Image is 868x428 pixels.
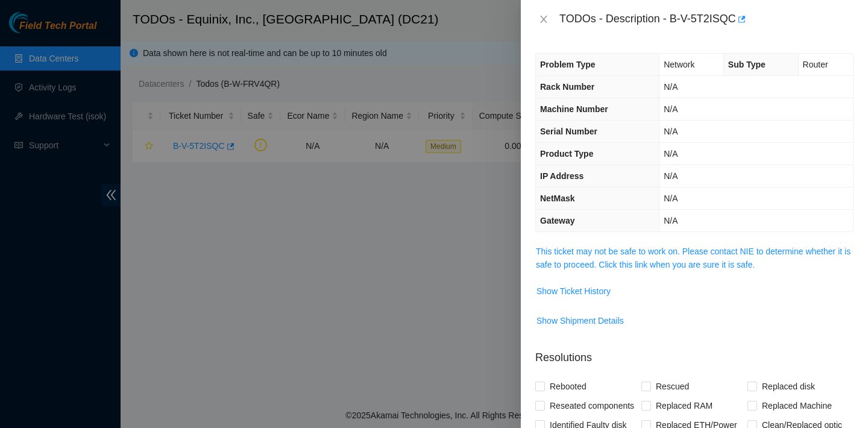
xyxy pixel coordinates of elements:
span: Show Shipment Details [536,314,624,327]
span: NetMask [540,194,575,203]
span: Router [803,60,828,69]
span: N/A [664,171,678,181]
span: IP Address [540,171,583,181]
span: Replaced RAM [651,396,717,415]
div: TODOs - Description - B-V-5T2ISQC [559,10,854,29]
span: Show Ticket History [536,285,611,298]
span: Gateway [540,216,575,225]
button: Show Ticket History [536,282,611,301]
span: N/A [664,127,678,136]
span: Replaced Machine [757,396,837,415]
button: Close [535,14,552,25]
span: N/A [664,149,678,159]
span: Rescued [651,377,694,396]
p: Resolutions [535,340,854,366]
span: Rack Number [540,82,594,92]
span: N/A [664,104,678,114]
span: Rebooted [545,377,591,396]
span: Replaced disk [757,377,820,396]
span: N/A [664,82,678,92]
span: Problem Type [540,60,596,69]
span: N/A [664,194,678,203]
a: This ticket may not be safe to work on. Please contact NIE to determine whether it is safe to pro... [536,247,851,269]
span: Reseated components [545,396,639,415]
span: Network [664,60,694,69]
span: N/A [664,216,678,225]
button: Show Shipment Details [536,311,624,330]
span: Product Type [540,149,593,159]
span: Machine Number [540,104,608,114]
span: close [539,14,549,24]
span: Sub Type [728,60,766,69]
span: Serial Number [540,127,597,136]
